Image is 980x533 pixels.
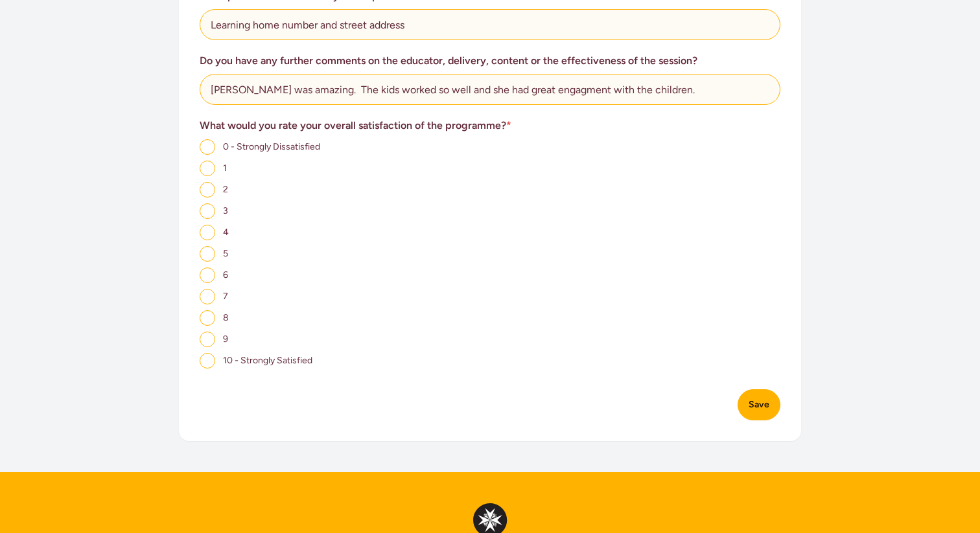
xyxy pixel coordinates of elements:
span: 6 [223,269,228,280]
span: 7 [223,291,228,302]
span: 9 [223,334,228,345]
input: 6 [200,267,215,283]
span: 1 [223,163,227,174]
h3: Do you have any further comments on the educator, delivery, content or the effectiveness of the s... [200,53,780,69]
button: Save [738,389,780,420]
h3: What would you rate your overall satisfaction of the programme? [200,118,780,133]
span: 3 [223,205,228,216]
input: 5 [200,246,215,262]
span: 2 [223,184,228,195]
input: 10 - Strongly Satisfied [200,353,215,369]
input: 3 [200,203,215,219]
span: 4 [223,227,229,238]
span: 0 - Strongly Dissatisfied [223,141,320,152]
input: 4 [200,225,215,240]
span: 10 - Strongly Satisfied [223,355,312,366]
input: 1 [200,161,215,176]
input: 7 [200,289,215,304]
input: 8 [200,310,215,326]
span: 8 [223,312,229,323]
input: 2 [200,182,215,198]
span: 5 [223,248,228,259]
input: 9 [200,332,215,347]
input: 0 - Strongly Dissatisfied [200,139,215,155]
